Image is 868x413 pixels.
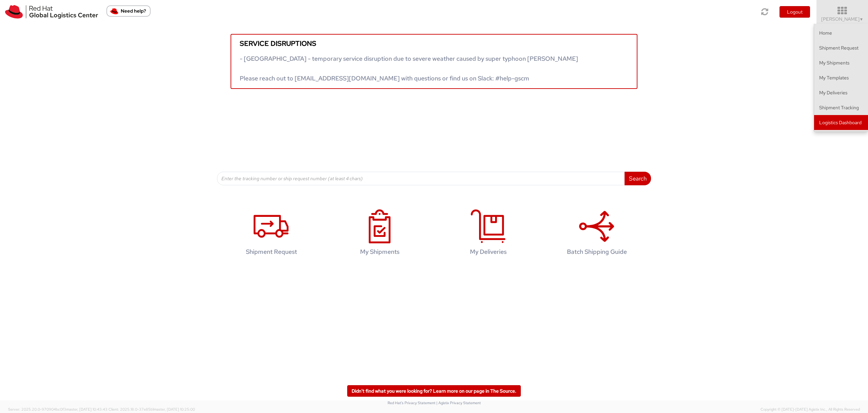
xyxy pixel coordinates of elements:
[437,202,539,266] a: My Deliveries
[347,385,521,397] a: Didn't find what you were looking for? Learn more on our page in The Source.
[5,5,98,19] img: rh-logistics-00dfa346123c4ec078e1.svg
[336,248,423,255] h4: My Shipments
[66,407,107,412] span: master, [DATE] 10:43:43
[220,202,322,266] a: Shipment Request
[240,55,578,82] span: - [GEOGRAPHIC_DATA] - temporary service disruption due to severe weather caused by super typhoon ...
[546,202,648,266] a: Batch Shipping Guide
[445,248,532,255] h4: My Deliveries
[217,172,625,185] input: Enter the tracking number or ship request number (at least 4 chars)
[108,407,195,412] span: Client: 2025.18.0-37e85b1
[329,202,431,266] a: My Shipments
[436,400,481,405] a: | Agistix Privacy Statement
[553,248,640,255] h4: Batch Shipping Guide
[8,407,107,412] span: Server: 2025.20.0-970904bc0f3
[814,40,868,55] a: Shipment Request
[814,100,868,115] a: Shipment Tracking
[625,172,651,185] button: Search
[761,407,860,412] span: Copyright © [DATE]-[DATE] Agistix Inc., All Rights Reserved
[814,25,868,40] a: Home
[814,55,868,70] a: My Shipments
[814,70,868,85] a: My Templates
[106,5,151,17] button: Need help?
[814,85,868,100] a: My Deliveries
[231,34,637,89] a: Service disruptions - [GEOGRAPHIC_DATA] - temporary service disruption due to severe weather caus...
[821,16,864,22] span: [PERSON_NAME]
[228,248,315,255] h4: Shipment Request
[240,40,628,47] h5: Service disruptions
[388,400,435,405] a: Red Hat's Privacy Statement
[154,407,195,412] span: master, [DATE] 10:25:00
[860,17,864,22] span: ▼
[814,115,868,130] a: Logistics Dashboard
[780,6,810,18] button: Logout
